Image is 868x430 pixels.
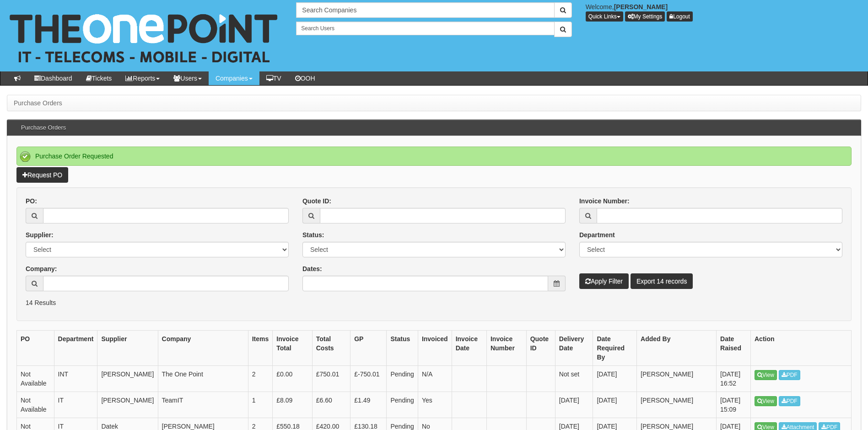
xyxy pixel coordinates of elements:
[486,331,526,366] th: Invoice Number
[273,366,312,392] td: £0.00
[452,331,486,366] th: Invoice Date
[637,366,717,392] td: [PERSON_NAME]
[625,11,665,22] a: My Settings
[586,11,623,22] button: Quick Links
[97,392,158,418] td: [PERSON_NAME]
[302,230,324,239] label: Status:
[248,392,273,418] td: 1
[637,331,717,366] th: Added By
[614,3,668,11] b: [PERSON_NAME]
[17,392,54,418] td: Not Available
[158,392,248,418] td: TeamIT
[418,366,452,392] td: N/A
[312,331,350,366] th: Total Costs
[418,392,452,418] td: Yes
[555,331,593,366] th: Delivery Date
[593,392,637,418] td: [DATE]
[26,230,54,239] label: Supplier:
[16,120,70,136] h3: Purchase Orders
[555,392,593,418] td: [DATE]
[579,2,868,22] div: Welcome,
[248,331,273,366] th: Items
[779,370,800,380] a: PDF
[302,264,322,273] label: Dates:
[16,167,68,183] a: Request PO
[14,98,62,108] li: Purchase Orders
[288,71,322,85] a: OOH
[667,11,693,22] a: Logout
[779,396,800,406] a: PDF
[755,370,777,380] a: View
[579,196,630,206] label: Invoice Number:
[387,366,418,392] td: Pending
[350,366,387,392] td: £-750.01
[167,71,209,85] a: Users
[593,331,637,366] th: Date Required By
[97,331,158,366] th: Supplier
[17,366,54,392] td: Not Available
[54,392,97,418] td: IT
[302,196,331,206] label: Quote ID:
[593,366,637,392] td: [DATE]
[259,71,288,85] a: TV
[16,147,852,166] div: Purchase Order Requested
[17,331,54,366] th: PO
[717,366,751,392] td: [DATE] 16:52
[526,331,555,366] th: Quote ID
[387,392,418,418] td: Pending
[27,71,79,85] a: Dashboard
[350,392,387,418] td: £1.49
[296,22,554,35] input: Search Users
[119,71,167,85] a: Reports
[26,264,57,273] label: Company:
[209,71,259,85] a: Companies
[296,2,554,18] input: Search Companies
[248,366,273,392] td: 2
[751,331,852,366] th: Action
[717,331,751,366] th: Date Raised
[579,230,615,239] label: Department
[79,71,119,85] a: Tickets
[26,196,37,206] label: PO:
[350,331,387,366] th: GP
[755,396,777,406] a: View
[631,273,693,289] a: Export 14 records
[97,366,158,392] td: [PERSON_NAME]
[312,366,350,392] td: £750.01
[387,331,418,366] th: Status
[418,331,452,366] th: Invoiced
[312,392,350,418] td: £6.60
[637,392,717,418] td: [PERSON_NAME]
[54,366,97,392] td: INT
[54,331,97,366] th: Department
[273,392,312,418] td: £8.09
[579,273,629,289] button: Apply Filter
[158,366,248,392] td: The One Point
[273,331,312,366] th: Invoice Total
[26,298,842,307] p: 14 Results
[717,392,751,418] td: [DATE] 15:09
[158,331,248,366] th: Company
[555,366,593,392] td: Not set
